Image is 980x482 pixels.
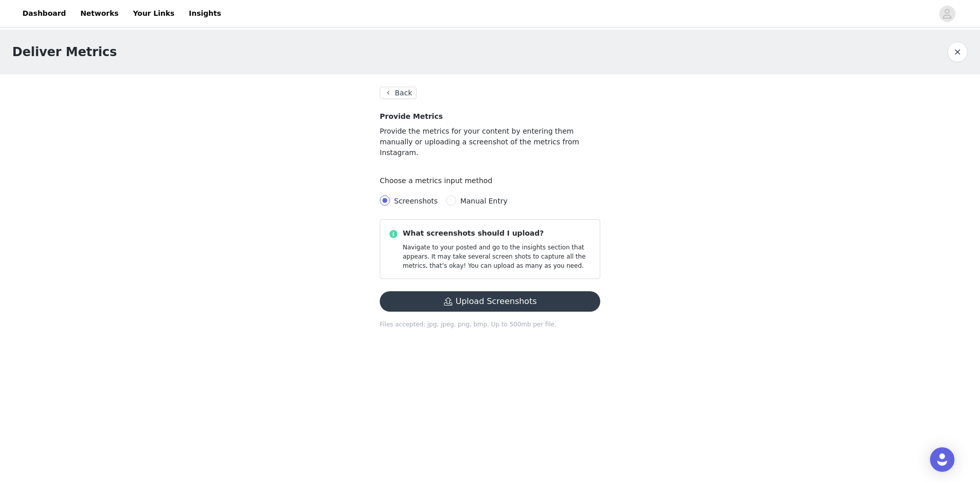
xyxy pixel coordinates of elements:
[380,320,600,329] p: Files accepted: jpg, jpeg, png, bmp. Up to 500mb per file.
[183,2,227,25] a: Insights
[403,243,592,270] p: Navigate to your posted and go to the insights section that appears. It may take several screen s...
[380,291,600,312] button: Upload Screenshots
[380,87,416,99] button: Back
[460,197,508,205] span: Manual Entry
[127,2,181,25] a: Your Links
[380,176,498,185] label: Choose a metrics input method
[394,197,438,205] span: Screenshots
[380,298,600,306] span: Upload Screenshots
[930,447,954,472] div: Open Intercom Messenger
[16,2,72,25] a: Dashboard
[403,228,592,239] p: What screenshots should I upload?
[942,6,952,22] div: avatar
[380,126,600,158] p: Provide the metrics for your content by entering them manually or uploading a screenshot of the m...
[380,111,600,122] h4: Provide Metrics
[74,2,125,25] a: Networks
[12,43,117,61] h1: Deliver Metrics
